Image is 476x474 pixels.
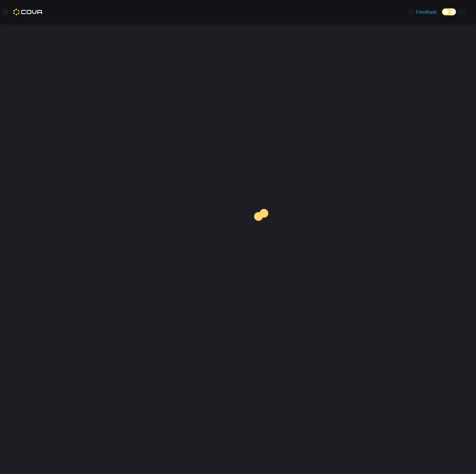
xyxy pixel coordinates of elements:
img: Cova [13,9,43,15]
a: Feedback [406,5,439,19]
img: cova-loader [238,204,288,254]
input: Dark Mode [442,8,456,15]
span: Feedback [416,9,437,15]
